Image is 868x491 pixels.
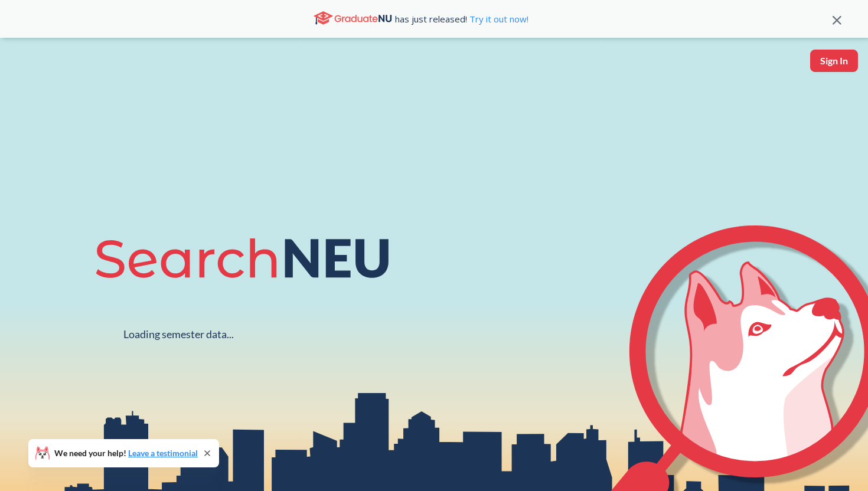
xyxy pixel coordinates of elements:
[123,328,234,341] div: Loading semester data...
[12,50,40,86] img: sandbox logo
[467,13,528,25] a: Try it out now!
[12,50,40,89] a: sandbox logo
[395,12,528,25] span: has just released!
[128,448,198,458] a: Leave a testimonial
[810,50,858,72] button: Sign In
[54,449,198,457] span: We need your help!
